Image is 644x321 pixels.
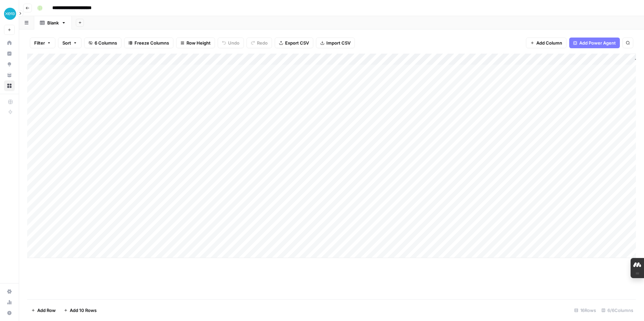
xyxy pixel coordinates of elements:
[4,297,15,308] a: Usage
[4,286,15,297] a: Settings
[285,40,309,46] span: Export CSV
[124,38,173,48] button: Freeze Columns
[579,40,616,46] span: Add Power Agent
[84,38,121,48] button: 6 Columns
[70,307,97,314] span: Add 10 Rows
[34,16,72,29] a: Blank
[58,38,82,48] button: Sort
[526,38,567,48] button: Add Column
[4,5,15,22] button: Workspace: XeroOps
[275,38,313,48] button: Export CSV
[326,40,351,46] span: Import CSV
[4,48,15,59] a: Insights
[536,40,562,46] span: Add Column
[599,305,636,316] div: 6/6 Columns
[569,38,620,48] button: Add Power Agent
[218,38,244,48] button: Undo
[4,38,15,48] a: Home
[316,38,355,48] button: Import CSV
[60,305,101,316] button: Add 10 Rows
[135,40,169,46] span: Freeze Columns
[37,307,56,314] span: Add Row
[4,59,15,70] a: Opportunities
[4,8,16,20] img: XeroOps Logo
[4,70,15,80] a: Your Data
[27,305,60,316] button: Add Row
[4,80,15,91] a: Browse
[228,40,239,46] span: Undo
[247,38,272,48] button: Redo
[34,40,45,46] span: Filter
[572,305,599,316] div: 16 Rows
[30,38,55,48] button: Filter
[176,38,215,48] button: Row Height
[186,40,211,46] span: Row Height
[257,40,268,46] span: Redo
[4,308,15,318] button: Help + Support
[95,40,117,46] span: 6 Columns
[47,19,59,26] div: Blank
[62,40,71,46] span: Sort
